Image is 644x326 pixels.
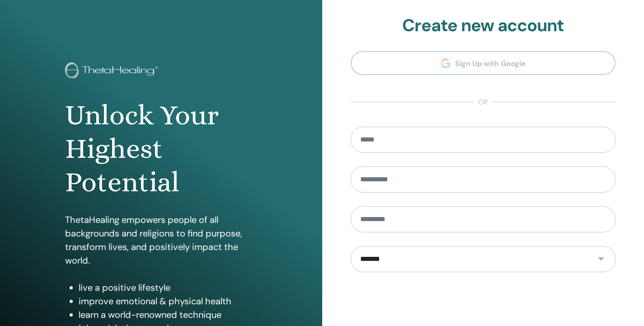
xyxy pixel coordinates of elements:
li: improve emotional & physical health [79,294,257,308]
li: learn a world-renowned technique [79,308,257,321]
iframe: reCAPTCHA [414,286,552,321]
li: live a positive lifestyle [79,281,257,294]
span: or [474,97,493,108]
h2: Create new account [351,15,616,36]
p: ThetaHealing empowers people of all backgrounds and religions to find purpose, transform lives, a... [65,213,257,267]
h1: Unlock Your Highest Potential [65,99,257,199]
